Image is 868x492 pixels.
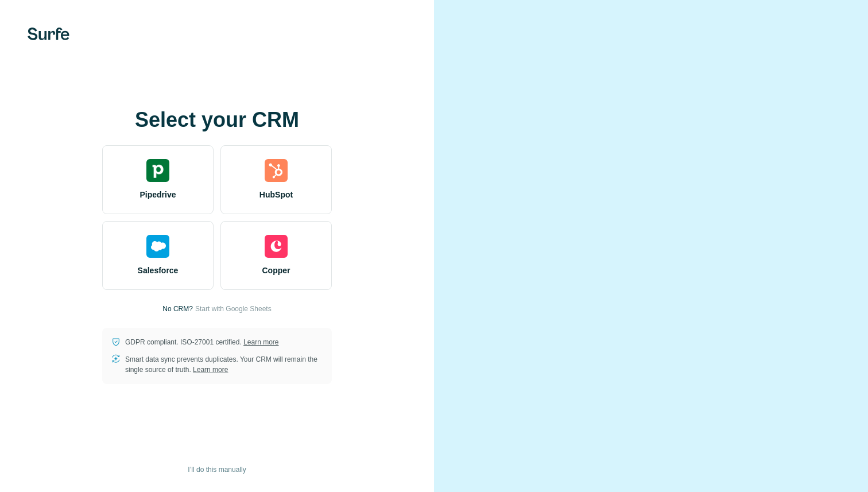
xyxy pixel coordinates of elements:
h1: Select your CRM [102,109,332,131]
img: hubspot's logo [265,159,288,182]
span: Salesforce [138,265,179,276]
span: Copper [262,265,290,276]
a: Learn more [243,338,278,346]
img: copper's logo [265,235,288,258]
img: Surfe's logo [28,28,69,40]
span: Pipedrive [139,189,176,200]
p: GDPR compliant. ISO-27001 certified. [125,337,278,347]
img: pipedrive's logo [146,159,169,182]
img: salesforce's logo [146,235,169,258]
span: I’ll do this manually [188,464,246,475]
button: I’ll do this manually [180,461,254,478]
a: Learn more [193,366,228,374]
button: Start with Google Sheets [195,304,272,314]
p: Smart data sync prevents duplicates. Your CRM will remain the single source of truth. [125,354,323,375]
p: No CRM? [162,304,193,314]
span: HubSpot [259,189,293,200]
